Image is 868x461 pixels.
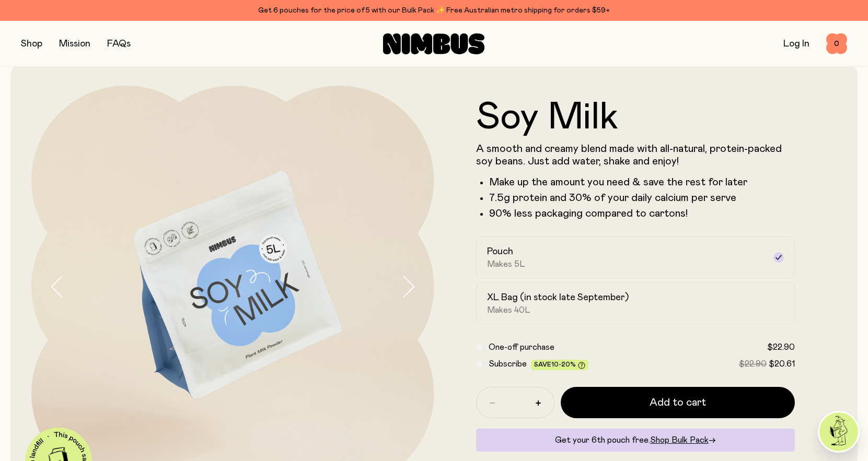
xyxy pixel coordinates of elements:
li: Make up the amount you need & save the rest for later [489,176,795,188]
img: agent [819,412,858,451]
span: Subscribe [489,360,527,368]
span: 10-20% [551,361,576,368]
span: Add to cart [650,395,706,410]
p: 90% less packaging compared to cartons! [489,207,795,220]
span: $22.90 [739,360,767,368]
button: 0 [826,33,847,54]
a: Shop Bulk Pack→ [650,436,716,444]
h2: Pouch [487,245,513,258]
a: Mission [59,39,90,49]
span: Makes 40L [487,305,530,315]
h2: XL Bag (in stock late September) [487,291,629,304]
div: Get your 6th pouch free. [476,429,795,452]
div: Get 6 pouches for the price of 5 with our Bulk Pack ✨ Free Australian metro shipping for orders $59+ [21,4,847,17]
p: A smooth and creamy blend made with all-natural, protein-packed soy beans. Just add water, shake ... [476,143,795,168]
h1: Soy Milk [476,99,795,136]
a: Log In [783,39,809,49]
span: $20.61 [769,360,795,368]
span: $22.90 [767,343,795,351]
span: One-off purchase [489,343,554,351]
button: Add to cart [561,387,795,418]
span: Makes 5L [487,259,525,269]
a: FAQs [107,39,131,49]
li: 7.5g protein and 30% of your daily calcium per serve [489,192,795,204]
span: Save [534,361,585,369]
span: Shop Bulk Pack [650,436,709,444]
